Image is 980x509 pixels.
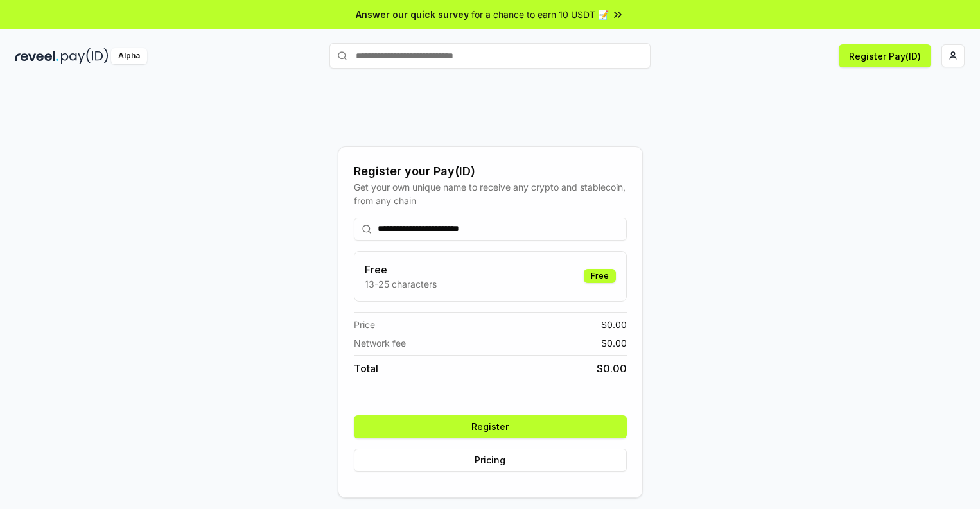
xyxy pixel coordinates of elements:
[597,361,627,376] span: $ 0.00
[354,415,627,438] button: Register
[584,269,616,283] div: Free
[354,361,378,376] span: Total
[601,318,627,331] span: $ 0.00
[365,262,437,277] h3: Free
[61,48,109,64] img: pay_id
[601,336,627,350] span: $ 0.00
[356,8,469,21] span: Answer our quick survey
[111,48,147,64] div: Alpha
[354,336,406,350] span: Network fee
[354,180,627,207] div: Get your own unique name to receive any crypto and stablecoin, from any chain
[471,8,609,21] span: for a chance to earn 10 USDT 📝
[354,162,627,180] div: Register your Pay(ID)
[365,277,437,291] p: 13-25 characters
[839,44,931,67] button: Register Pay(ID)
[15,48,58,64] img: reveel_dark
[354,449,627,472] button: Pricing
[354,318,375,331] span: Price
